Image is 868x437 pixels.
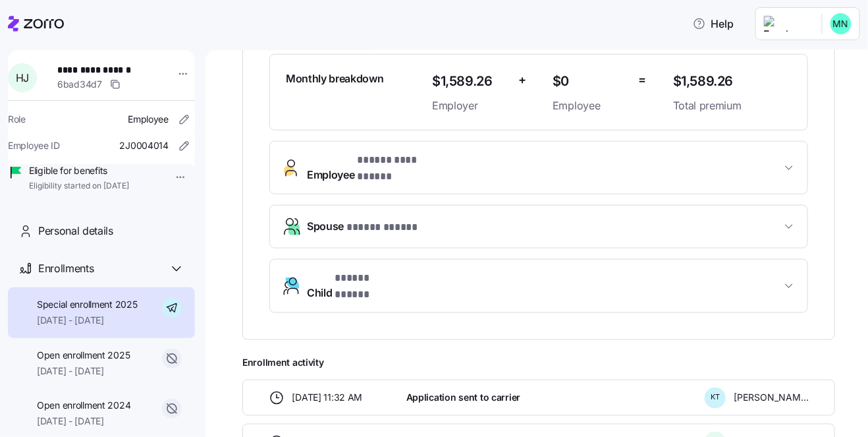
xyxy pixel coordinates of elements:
span: Employee [307,152,443,184]
span: Spouse [307,218,421,236]
span: Eligibility started on [DATE] [29,181,129,192]
span: Total premium [673,98,792,114]
span: Personal details [38,223,113,239]
span: Child [307,270,406,302]
span: Open enrollment 2025 [37,349,130,362]
span: Help [693,16,734,32]
span: 2J0004014 [120,139,169,152]
span: Role [8,113,26,126]
span: Employee ID [8,139,60,152]
span: Employee [128,113,169,126]
span: $0 [553,71,628,92]
span: [DATE] - [DATE] [37,364,130,378]
span: Eligible for benefits [29,164,129,177]
span: Employee [553,98,628,114]
span: Open enrollment 2024 [37,399,130,412]
span: [DATE] - [DATE] [37,314,138,327]
span: [DATE] 11:32 AM [292,392,363,405]
span: 6bad34d7 [57,78,102,91]
span: K T [711,394,720,401]
span: [PERSON_NAME] [734,392,809,405]
span: $1,589.26 [673,71,792,92]
img: Employer logo [764,16,811,32]
span: Enrollments [38,260,94,277]
span: Employer [432,98,508,114]
button: Help [682,11,745,37]
span: Special enrollment 2025 [37,298,138,311]
span: [DATE] - [DATE] [37,415,130,428]
span: + [518,71,526,90]
span: Enrollment activity [242,356,835,369]
img: b0ee0d05d7ad5b312d7e0d752ccfd4ca [830,13,852,34]
span: Monthly breakdown [286,71,384,87]
span: = [639,71,647,90]
span: Application sent to carrier [406,392,520,405]
span: H J [16,73,29,83]
span: $1,589.26 [432,71,508,92]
